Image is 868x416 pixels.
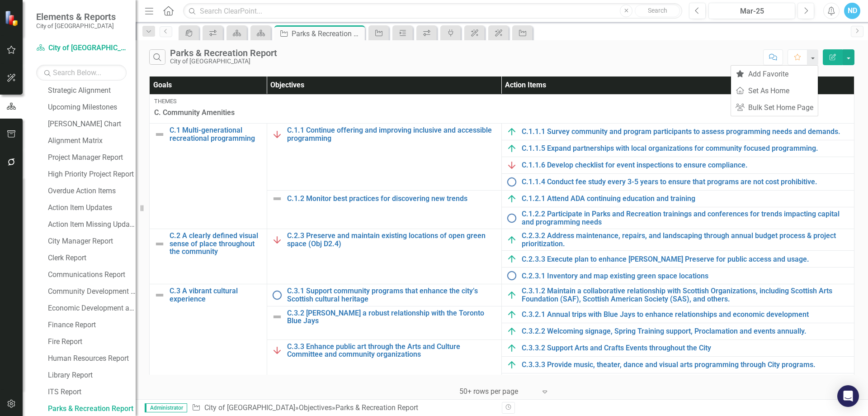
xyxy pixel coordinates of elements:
[170,126,262,142] a: C.1 Multi-generational recreational programming
[154,129,165,140] img: Not Defined
[46,167,136,182] a: High Priority Project Report
[46,351,136,366] a: Human Resources Report
[501,157,854,173] td: Double-Click to Edit Right Click for Context Menu
[36,22,116,29] small: City of [GEOGRAPHIC_DATA]
[46,251,136,265] a: Clerk Report
[46,217,136,232] a: Action Item Missing Updates
[712,6,792,17] div: Mar-25
[46,402,136,416] a: Parks & Recreation Report
[501,190,854,207] td: Double-Click to Edit Right Click for Context Menu
[48,137,136,145] div: Alignment Matrix
[46,368,136,383] a: Library Report
[272,234,283,245] img: Off Track
[287,195,497,203] a: C.1.2 Monitor best practices for discovering new trends
[170,232,262,256] a: C.2 A clearly defined visual sense of place throughout the community
[267,284,501,306] td: Double-Click to Edit Right Click for Context Menu
[506,359,517,370] img: On Track
[501,123,854,140] td: Double-Click to Edit Right Click for Context Menu
[48,388,136,396] div: ITS Report
[48,120,136,128] div: [PERSON_NAME] Chart
[506,213,517,224] img: Not Started
[287,343,497,359] a: C.3.3 Enhance public art through the Arts and Culture Committee and community organizations
[48,338,136,346] div: Fire Report
[36,43,127,53] a: City of [GEOGRAPHIC_DATA]
[46,335,136,349] a: Fire Report
[501,268,854,284] td: Double-Click to Edit Right Click for Context Menu
[506,343,517,354] img: On Track
[267,190,501,229] td: Double-Click to Edit Right Click for Context Menu
[267,229,501,284] td: Double-Click to Edit Right Click for Context Menu
[48,271,136,279] div: Communications Report
[46,201,136,215] a: Action Item Updates
[46,150,136,165] a: Project Manager Report
[501,251,854,268] td: Double-Click to Edit Right Click for Context Menu
[522,287,849,303] a: C.3.1.2 Maintain a collaborative relationship with Scottish Organizations, including Scottish Art...
[48,187,136,195] div: Overdue Action Items
[522,128,849,136] a: C.1.1.1 Survey community and program participants to assess programming needs and demands.
[36,65,127,81] input: Search Below...
[635,5,680,17] button: Search
[154,239,165,249] img: Not Defined
[183,3,682,19] input: Search ClearPoint...
[48,103,136,111] div: Upcoming Milestones
[48,354,136,363] div: Human Resources Report
[506,253,517,264] img: On Track
[170,58,277,65] div: City of [GEOGRAPHIC_DATA]
[501,373,854,390] td: Double-Click to Edit Right Click for Context Menu
[299,403,332,412] a: Objectives
[522,178,849,186] a: C.1.1.4 Conduct fee study every 3-5 years to ensure that programs are not cost prohibitive.
[48,153,136,162] div: Project Manager Report
[501,339,854,356] td: Double-Click to Edit Right Click for Context Menu
[506,234,517,245] img: On Track
[292,28,363,39] div: Parks & Recreation Report
[272,193,283,204] img: Not Defined
[844,3,860,19] button: ND
[5,10,21,26] img: ClearPoint Strategy
[48,321,136,329] div: Finance Report
[501,356,854,373] td: Double-Click to Edit Right Click for Context Menu
[522,361,849,369] a: C.3.3.3 Provide music, theater, dance and visual arts programming through City programs.
[731,66,818,82] a: Add Favorite
[501,173,854,190] td: Double-Click to Edit Right Click for Context Menu
[287,126,497,142] a: C.1.1 Continue offering and improving inclusive and accessible programming
[46,284,136,299] a: Community Development Report
[522,311,849,319] a: C.3.2.1 Annual trips with Blue Jays to enhance relationships and economic development
[36,11,116,22] span: Elements & Reports
[154,108,849,118] span: C. Community Amenities
[506,126,517,137] img: On Track
[522,161,849,169] a: C.1.1.6 Develop checklist for event inspections to ensure compliance.
[522,144,849,153] a: C.1.1.5 Expand partnerships with local organizations for community focused programming.
[170,287,262,303] a: C.3 A vibrant cultural experience
[506,270,517,281] img: Not Started
[522,210,849,226] a: C.1.2.2 Participate in Parks and Recreation trainings and conferences for trends impacting capita...
[46,385,136,399] a: ITS Report
[708,3,795,19] button: Mar-25
[46,301,136,316] a: Economic Development and Housing Report
[46,234,136,249] a: City Manager Report
[501,306,854,323] td: Double-Click to Edit Right Click for Context Menu
[150,284,267,390] td: Double-Click to Edit Right Click for Context Menu
[335,403,418,412] div: Parks & Recreation Report
[287,309,497,325] a: C.3.2 [PERSON_NAME] a robust relationship with the Toronto Blue Jays
[506,143,517,154] img: On Track
[506,177,517,187] img: Not Started
[506,160,517,171] img: Off Track
[731,99,818,116] a: Bulk Set Home Page
[267,306,501,339] td: Double-Click to Edit Right Click for Context Menu
[48,371,136,379] div: Library Report
[46,134,136,148] a: Alignment Matrix
[272,345,283,356] img: Off Track
[267,123,501,190] td: Double-Click to Edit Right Click for Context Menu
[522,255,849,263] a: C.2.3.3 Execute plan to enhance [PERSON_NAME] Preserve for public access and usage.
[48,237,136,245] div: City Manager Report
[522,272,849,280] a: C.2.3.1 Inventory and map existing green space locations
[145,403,187,412] span: Administrator
[267,339,501,390] td: Double-Click to Edit Right Click for Context Menu
[150,123,267,229] td: Double-Click to Edit Right Click for Context Menu
[506,193,517,204] img: On Track
[48,170,136,178] div: High Priority Project Report
[287,287,497,303] a: C.3.1 Support community programs that enhance the city’s Scottish cultural heritage
[506,326,517,337] img: On Track
[522,344,849,352] a: C.3.3.2 Support Arts and Crafts Events throughout the City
